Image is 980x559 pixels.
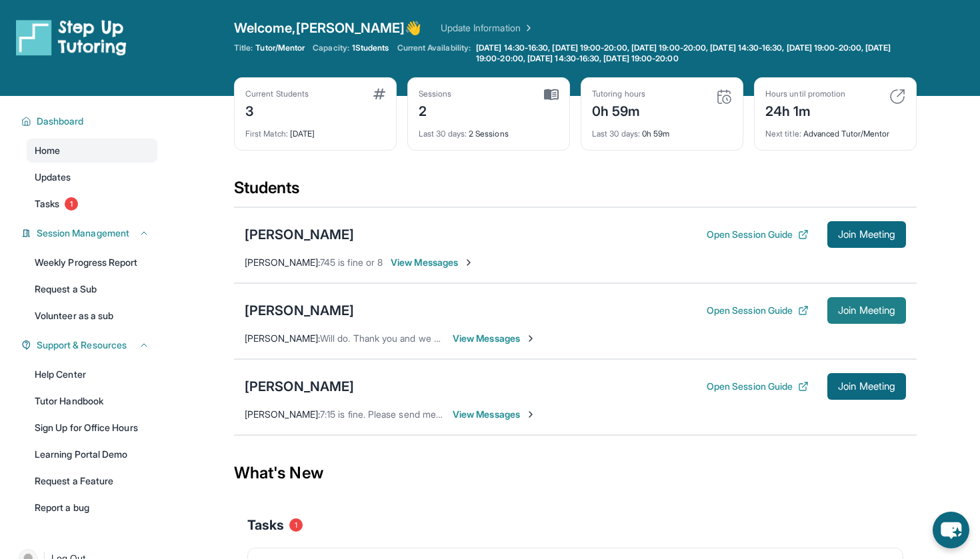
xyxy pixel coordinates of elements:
[544,89,559,101] img: card
[838,231,895,239] span: Join Meeting
[419,129,467,139] span: Last 30 days :
[838,306,895,314] span: Join Meeting
[31,338,149,352] button: Support & Resources
[453,332,536,345] span: View Messages
[765,89,845,99] div: Hours until promotion
[521,21,534,35] img: Chevron Right
[27,442,157,466] a: Learning Portal Demo
[27,277,157,301] a: Request a Sub
[592,99,645,121] div: 0h 59m
[27,139,157,163] a: Home
[245,408,320,420] span: [PERSON_NAME] :
[245,377,354,396] div: [PERSON_NAME]
[27,389,157,413] a: Tutor Handbook
[27,416,157,440] a: Sign Up for Office Hours
[27,469,157,493] a: Request a Feature
[525,333,536,344] img: Chevron-Right
[933,512,969,548] button: chat-button
[31,227,149,240] button: Session Management
[313,43,349,53] span: Capacity:
[592,129,640,139] span: Last 30 days :
[35,197,59,211] span: Tasks
[27,304,157,328] a: Volunteer as a sub
[245,257,320,268] span: [PERSON_NAME] :
[320,332,507,344] span: Will do. Thank you and we will see you soon
[35,144,60,157] span: Home
[27,192,157,216] a: Tasks1
[320,408,686,420] span: 7:15 is fine. Please send me a link. In the meantime, I'll try to find it in the step up portal.
[289,518,303,532] span: 1
[234,19,422,37] span: Welcome, [PERSON_NAME] 👋
[765,121,905,139] div: Advanced Tutor/Mentor
[35,171,71,184] span: Updates
[234,43,253,53] span: Title:
[441,21,534,35] a: Update Information
[391,256,474,269] span: View Messages
[255,43,305,53] span: Tutor/Mentor
[707,228,809,241] button: Open Session Guide
[473,43,917,64] a: [DATE] 14:30-16:30, [DATE] 19:00-20:00, [DATE] 19:00-20:00, [DATE] 14:30-16:30, [DATE] 19:00-20:0...
[245,121,385,139] div: [DATE]
[592,89,645,99] div: Tutoring hours
[245,129,288,139] span: First Match :
[707,304,809,317] button: Open Session Guide
[352,43,389,53] span: 1 Students
[247,516,284,534] span: Tasks
[27,362,157,386] a: Help Center
[245,225,354,244] div: [PERSON_NAME]
[27,165,157,189] a: Updates
[37,115,84,128] span: Dashboard
[65,197,78,211] span: 1
[31,115,149,128] button: Dashboard
[245,332,320,344] span: [PERSON_NAME] :
[838,382,895,390] span: Join Meeting
[827,297,906,324] button: Join Meeting
[525,409,536,420] img: Chevron-Right
[765,99,845,121] div: 24h 1m
[592,121,732,139] div: 0h 59m
[234,177,917,207] div: Students
[765,129,801,139] span: Next title :
[245,301,354,320] div: [PERSON_NAME]
[463,257,474,268] img: Chevron-Right
[245,99,309,121] div: 3
[716,89,732,105] img: card
[16,19,127,56] img: logo
[37,338,127,352] span: Support & Resources
[234,444,917,502] div: What's New
[827,221,906,248] button: Join Meeting
[373,89,385,99] img: card
[397,43,471,64] span: Current Availability:
[453,408,536,421] span: View Messages
[27,496,157,520] a: Report a bug
[37,227,129,240] span: Session Management
[827,373,906,400] button: Join Meeting
[27,251,157,275] a: Weekly Progress Report
[245,89,309,99] div: Current Students
[889,89,905,105] img: card
[419,121,559,139] div: 2 Sessions
[476,43,914,64] span: [DATE] 14:30-16:30, [DATE] 19:00-20:00, [DATE] 19:00-20:00, [DATE] 14:30-16:30, [DATE] 19:00-20:0...
[707,380,809,393] button: Open Session Guide
[320,257,383,268] span: 745 is fine or 8
[419,89,452,99] div: Sessions
[419,99,452,121] div: 2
